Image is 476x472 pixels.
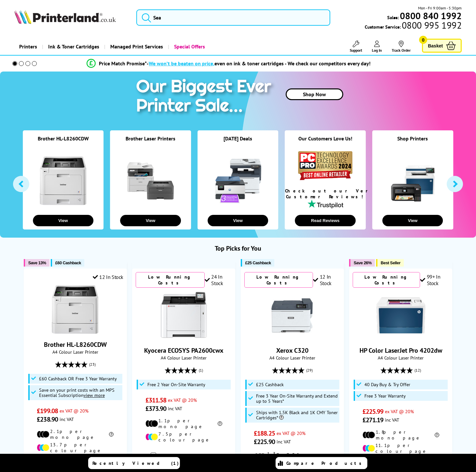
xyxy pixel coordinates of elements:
[144,346,224,355] a: Kyocera ECOSYS PA2600cwx
[376,259,404,267] button: Best Seller
[422,39,462,53] a: Basket 0
[33,215,93,226] button: View
[353,355,449,361] span: A4 Colour Laser Printer
[364,393,406,399] span: Free 3 Year Warranty
[372,41,382,53] a: Log In
[99,60,147,67] span: Price Match Promise*
[208,215,268,226] button: View
[376,291,425,340] img: HP Color LaserJet Pro 4202dw
[51,285,100,334] img: Brother HL-L8260CDW
[14,10,116,24] img: Printerland Logo
[364,382,410,387] span: 40 Day Buy & Try Offer
[93,274,123,280] div: 12 In Stock
[401,22,462,28] span: 0800 995 1992
[145,418,222,429] li: 1.1p per mono page
[168,405,182,412] span: inc VAT
[145,431,222,443] li: 7.5p per colour page
[60,416,74,422] span: inc VAT
[51,329,100,335] a: Brother HL-L8260CDW
[89,358,96,371] span: (23)
[372,48,382,53] span: Log In
[350,48,362,53] span: Support
[168,38,210,55] a: Special Offers
[256,410,338,420] span: Ships with 1.5K Black and 1K CMY Toner Cartridges*
[285,188,366,200] div: Check out our Verified Customer Reviews!
[256,382,284,387] span: £25 Cashback
[385,408,414,414] span: ex VAT @ 20%
[295,215,356,226] button: Read Reviews
[354,260,372,265] span: Save 26%
[205,273,232,286] div: 24 In Stock
[126,135,175,142] a: Brother Laser Printers
[28,260,46,265] span: Save 13%
[44,340,107,349] a: Brother HL-L8260CDW
[285,135,366,150] div: Our Customers Love Us!
[362,407,384,416] span: £225.99
[14,10,129,25] a: Printerland Logo
[277,439,291,445] span: inc VAT
[3,58,454,69] li: modal_Promise
[37,442,114,453] li: 13.7p per colour page
[37,415,58,424] span: £238.90
[84,392,105,398] u: view more
[51,259,84,267] button: £60 Cashback
[376,334,425,341] a: HP Color LaserJet Pro 4202dw
[276,346,308,355] a: Xerox C320
[428,41,443,50] span: Basket
[313,273,340,286] div: 12 In Stock
[276,457,367,469] a: Compare Products
[60,408,88,414] span: ex VAT @ 20%
[286,88,343,100] a: Shop Now
[400,10,462,22] b: 0800 840 1992
[254,438,275,446] span: £225.90
[136,448,232,466] div: modal_delivery
[349,259,375,267] button: Save 26%
[254,451,331,463] li: 1.3p per mono page
[362,416,384,424] span: £271.19
[256,393,338,404] span: Free 3 Year On-Site Warranty and Extend up to 5 Years*
[365,22,462,30] span: Customer Service:
[120,215,181,226] button: View
[37,407,58,415] span: £199.08
[136,272,205,288] div: Low Running Costs
[399,13,462,19] a: 0800 840 1992
[159,334,208,341] a: Kyocera ECOSYS PA2600cwx
[168,397,197,403] span: ex VAT @ 20%
[145,396,167,404] span: £311.58
[420,273,449,286] div: 99+ In Stock
[147,382,205,387] span: Free 2 Year On-Site Warranty
[136,9,330,26] input: Sea
[147,60,371,67] div: - even on ink & toner cartridges - We check our competitors every day!
[24,259,49,267] button: Save 13%
[133,72,278,123] img: printer sale
[136,355,232,361] span: A4 Colour Laser Printer
[382,215,443,226] button: View
[39,376,117,381] span: £60 Cashback OR Free 3 Year Warranty
[92,460,179,466] span: Recently Viewed (1)
[419,36,427,44] span: 0
[418,5,462,11] span: Mon - Fri 9:00am - 5:30pm
[381,260,401,265] span: Best Seller
[385,417,399,423] span: inc VAT
[14,38,42,55] a: Printers
[360,346,442,355] a: HP Color LaserJet Pro 4202dw
[42,38,104,55] a: Ink & Toner Cartridges
[286,460,365,466] span: Compare Products
[38,135,89,142] a: Brother HL-L8260CDW
[362,442,439,454] li: 11.1p per colour page
[159,291,208,340] img: Kyocera ECOSYS PA2600cwx
[48,38,99,55] span: Ink & Toner Cartridges
[306,364,313,376] span: (29)
[241,259,274,267] button: £25 Cashback
[350,41,362,53] a: Support
[387,14,399,20] span: Sales:
[39,387,115,398] span: Save on your print costs with an MPS Essential Subscription
[362,429,439,441] li: 1.8p per mono page
[37,428,114,440] li: 2.1p per mono page
[254,429,275,438] span: £188.25
[245,260,271,265] span: £25 Cashback
[197,135,279,150] div: [DATE] Deals
[353,272,420,288] div: Low Running Costs
[104,38,168,55] a: Managed Print Services
[268,334,317,341] a: Xerox C320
